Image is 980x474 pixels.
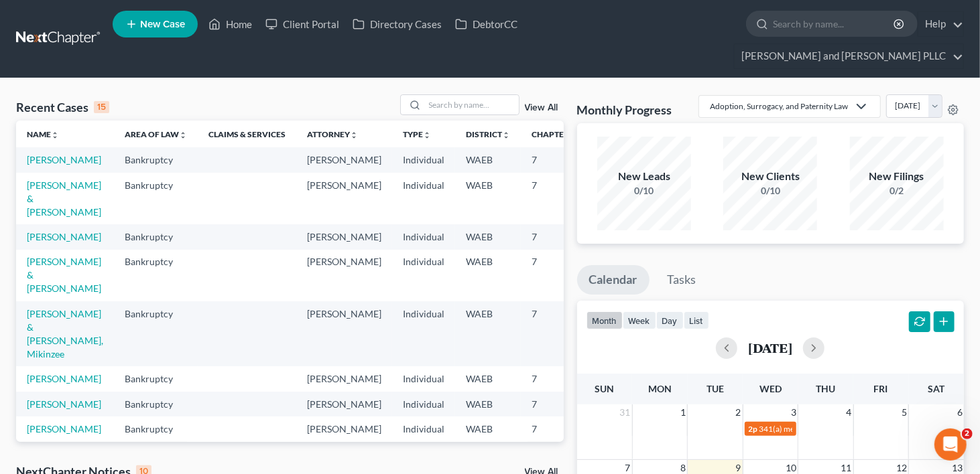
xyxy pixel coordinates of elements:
td: [PERSON_NAME] [296,366,392,391]
td: 7 [521,173,588,224]
td: Individual [392,224,455,249]
td: Bankruptcy [114,301,198,366]
span: 6 [956,404,964,420]
td: Individual [392,173,455,224]
td: Bankruptcy [114,416,198,441]
a: Client Portal [259,12,346,36]
td: Individual [392,442,455,467]
button: month [587,311,623,329]
td: WAEB [455,392,521,416]
td: 7 [521,147,588,172]
td: [PERSON_NAME] [296,147,392,172]
td: Bankruptcy [114,173,198,224]
td: 7 [521,442,588,467]
span: Sat [928,383,944,394]
td: WAEB [455,147,521,172]
td: Individual [392,301,455,366]
td: [PERSON_NAME] [296,392,392,416]
a: DebtorCC [448,12,524,36]
td: WAEB [455,366,521,391]
td: Bankruptcy [114,250,198,301]
a: Attorneyunfold_more [307,129,358,139]
td: [PERSON_NAME] [296,173,392,224]
a: [PERSON_NAME] [27,373,101,384]
span: 31 [619,404,632,420]
span: 4 [845,404,853,420]
a: View All [525,103,558,112]
td: 7 [521,366,588,391]
a: [PERSON_NAME] and [PERSON_NAME] PLLC [735,44,963,68]
td: 7 [521,224,588,249]
span: Mon [648,383,672,394]
span: 341(a) meeting for [PERSON_NAME] [759,424,889,434]
a: [PERSON_NAME] & [PERSON_NAME], Mikinzee [27,308,103,360]
td: Individual [392,250,455,301]
i: unfold_more [502,131,510,139]
div: New Leads [597,169,691,184]
span: Wed [759,383,782,394]
td: WAEB [455,173,521,224]
i: unfold_more [423,131,431,139]
a: [PERSON_NAME] & [PERSON_NAME] [27,179,101,218]
h2: [DATE] [748,341,792,355]
a: Help [918,12,963,36]
i: unfold_more [350,131,358,139]
td: 7 [521,416,588,441]
div: 0/2 [850,184,944,197]
td: 7 [521,301,588,366]
td: Bankruptcy [114,392,198,416]
h3: Monthly Progress [577,102,672,118]
span: Fri [874,383,888,394]
td: WAEB [455,224,521,249]
a: [PERSON_NAME] [27,154,101,165]
span: Sun [595,383,614,394]
td: WAEB [455,250,521,301]
td: Individual [392,392,455,416]
button: week [623,311,656,329]
span: 2 [735,404,743,420]
a: [PERSON_NAME] [27,231,101,242]
th: Claims & Services [198,121,296,147]
a: Tasks [656,265,709,295]
span: 5 [900,404,908,420]
td: WAEB [455,442,521,467]
div: 15 [94,101,109,113]
a: Directory Cases [346,12,448,36]
i: unfold_more [51,131,59,139]
td: Individual [392,366,455,391]
span: New Case [140,19,185,29]
input: Search by name... [425,95,519,114]
td: Individual [392,416,455,441]
td: WAEB [455,301,521,366]
a: Home [202,12,259,36]
span: Tue [707,383,724,394]
input: Search by name... [773,11,896,36]
div: Adoption, Surrogacy, and Paternity Law [710,100,848,112]
span: Thu [816,383,835,394]
div: Recent Cases [16,99,109,115]
td: 7 [521,250,588,301]
a: Area of Lawunfold_more [125,129,187,139]
td: Bankruptcy [114,366,198,391]
iframe: Intercom live chat [934,428,967,461]
td: [PERSON_NAME] [296,416,392,441]
span: 3 [790,404,798,420]
a: Typeunfold_more [403,129,431,139]
td: Bankruptcy [114,442,198,467]
div: 0/10 [597,184,691,197]
span: 2p [749,424,758,434]
button: list [684,311,709,329]
td: Bankruptcy [114,147,198,172]
td: [PERSON_NAME] [296,224,392,249]
td: [PERSON_NAME] [296,301,392,366]
td: 7 [521,392,588,416]
div: New Clients [723,169,817,184]
a: Chapterunfold_more [532,129,577,139]
td: [PERSON_NAME] [296,250,392,301]
a: [PERSON_NAME] [27,398,101,410]
td: WAEB [455,416,521,441]
div: 0/10 [723,184,817,197]
a: Districtunfold_more [466,129,510,139]
button: day [656,311,684,329]
a: Calendar [577,265,650,295]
